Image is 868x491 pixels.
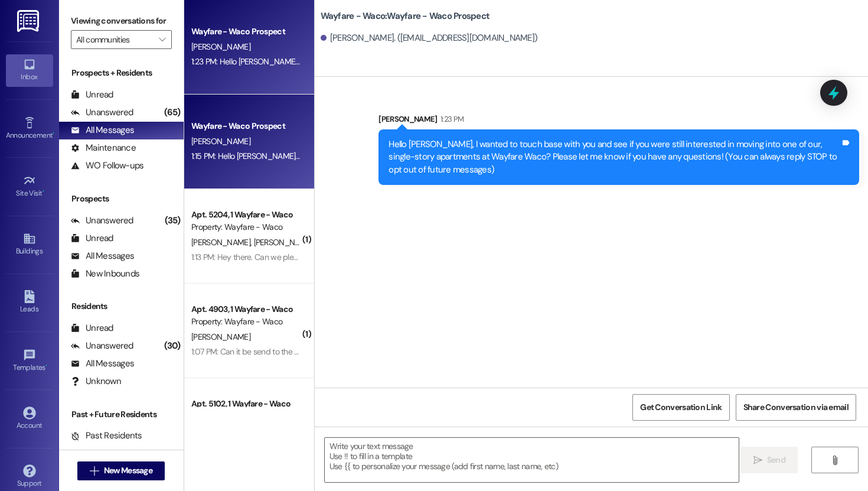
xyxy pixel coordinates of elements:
[161,337,184,355] div: (30)
[71,322,113,334] div: Unread
[743,401,849,414] span: Share Conversation via email
[71,375,121,388] div: Unknown
[17,10,41,32] img: ResiDesk Logo
[767,454,785,466] span: Send
[632,394,729,421] button: Get Conversation Link
[161,103,184,122] div: (65)
[71,160,143,172] div: WO Follow-ups
[71,89,113,101] div: Unread
[90,466,99,476] i: 
[71,106,133,119] div: Unanswered
[6,171,53,203] a: Site Visit •
[71,124,134,136] div: All Messages
[191,331,250,342] span: [PERSON_NAME]
[191,398,301,410] div: Apt. 5102, 1 Wayfare - Waco
[191,120,301,132] div: Wayfare - Waco Prospect
[6,229,53,261] a: Buildings
[71,357,134,370] div: All Messages
[321,32,538,44] div: [PERSON_NAME]. ([EMAIL_ADDRESS][DOMAIN_NAME])
[6,345,53,377] a: Templates •
[438,113,464,125] div: 1:23 PM
[77,461,165,480] button: New Message
[753,456,762,465] i: 
[736,394,856,421] button: Share Conversation via email
[191,303,301,316] div: Apt. 4903, 1 Wayfare - Waco
[191,316,301,328] div: Property: Wayfare - Waco
[71,430,142,442] div: Past Residents
[6,287,53,318] a: Leads
[378,113,859,129] div: [PERSON_NAME]
[71,340,133,352] div: Unanswered
[53,129,54,138] span: •
[389,138,840,176] div: Hello [PERSON_NAME], I wanted to touch base with you and see if you were still interested in movi...
[253,237,312,248] span: [PERSON_NAME]
[59,300,184,313] div: Residents
[159,35,165,44] i: 
[6,54,53,86] a: Inbox
[59,67,184,79] div: Prospects + Residents
[104,464,152,477] span: New Message
[640,401,722,414] span: Get Conversation Link
[191,346,406,357] div: 1:07 PM: Can it be send to the other emails that are under me ?
[71,12,172,30] label: Viewing conversations for
[43,187,44,196] span: •
[162,212,184,230] div: (35)
[191,136,250,147] span: [PERSON_NAME]
[45,362,47,370] span: •
[71,447,151,460] div: Future Residents
[6,403,53,435] a: Account
[76,30,153,49] input: All communities
[71,214,133,227] div: Unanswered
[191,41,250,52] span: [PERSON_NAME]
[71,250,134,262] div: All Messages
[741,447,798,473] button: Send
[830,456,839,465] i: 
[59,408,184,421] div: Past + Future Residents
[191,209,301,221] div: Apt. 5204, 1 Wayfare - Waco
[191,252,564,262] div: 1:13 PM: Hey there. Can we please get the pest control guy to treat inside our apartment this wee...
[71,232,113,245] div: Unread
[321,10,490,22] b: Wayfare - Waco: Wayfare - Waco Prospect
[71,142,136,154] div: Maintenance
[59,193,184,205] div: Prospects
[71,268,139,280] div: New Inbounds
[191,25,301,38] div: Wayfare - Waco Prospect
[191,221,301,233] div: Property: Wayfare - Waco
[191,237,254,248] span: [PERSON_NAME]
